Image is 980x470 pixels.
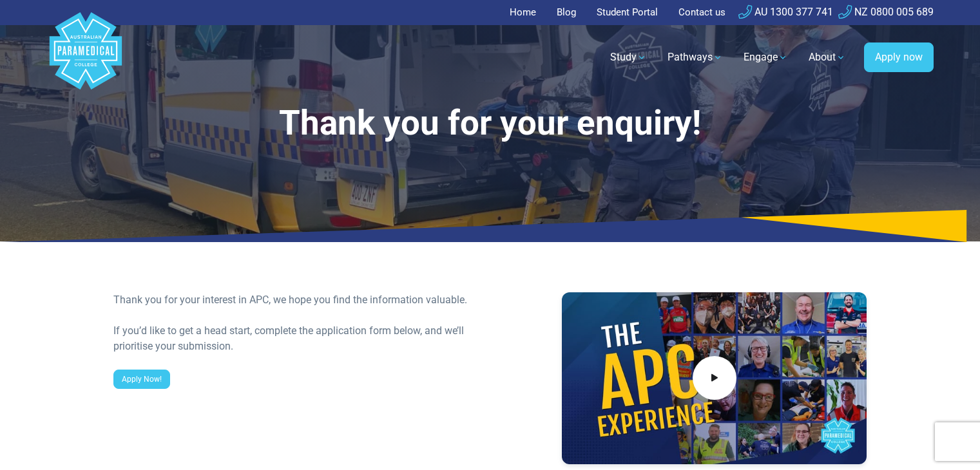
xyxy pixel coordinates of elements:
h1: Thank you for your enquiry! [113,103,867,144]
div: If you’d like to get a head start, complete the application form below, and we’ll prioritise your... [113,323,483,354]
a: AU 1300 377 741 [738,6,833,18]
a: About [801,39,854,75]
a: Study [602,39,655,75]
a: Apply now [864,42,934,72]
a: Engage [736,39,796,75]
a: Pathways [660,39,731,75]
a: NZ 0800 005 689 [838,6,934,18]
a: Apply Now! [113,370,170,389]
div: Thank you for your interest in APC, we hope you find the information valuable. [113,292,483,308]
a: Australian Paramedical College [47,25,124,90]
